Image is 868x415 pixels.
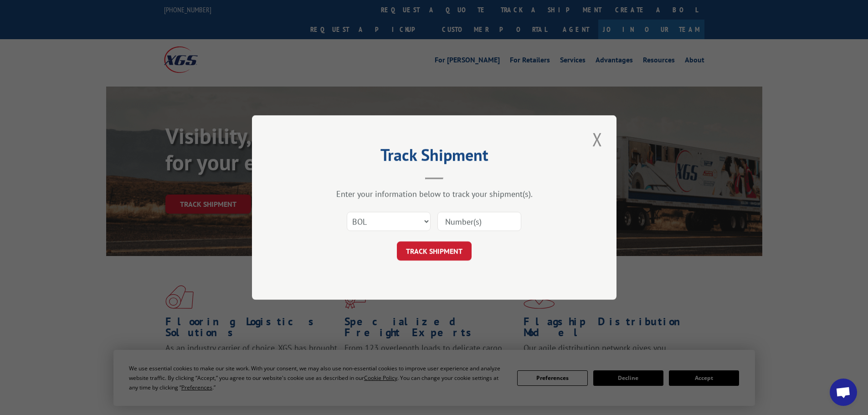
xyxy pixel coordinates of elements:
input: Number(s) [437,212,521,231]
button: TRACK SHIPMENT [397,241,472,261]
div: Enter your information below to track your shipment(s). [298,189,571,199]
button: Close modal [590,127,605,152]
a: Open chat [830,379,857,406]
h2: Track Shipment [298,149,571,166]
